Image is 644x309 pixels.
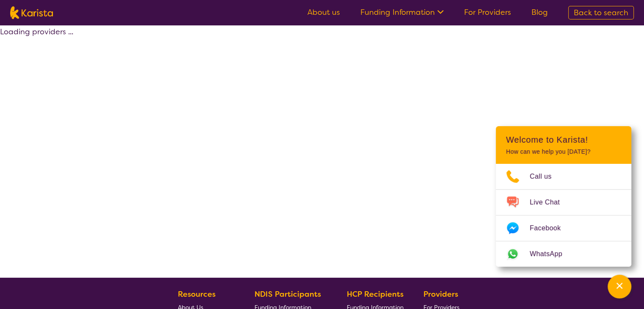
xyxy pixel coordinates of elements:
span: Call us [530,170,562,183]
ul: Choose channel [496,164,631,267]
span: Facebook [530,222,571,235]
a: Web link opens in a new tab. [496,241,631,267]
b: Resources [178,289,216,299]
p: How can we help you [DATE]? [506,148,621,155]
div: Channel Menu [496,126,631,267]
a: Back to search [568,6,634,19]
b: Providers [423,289,458,299]
b: HCP Recipients [347,289,404,299]
span: WhatsApp [530,248,572,260]
button: Channel Menu [608,275,631,298]
b: NDIS Participants [254,289,321,299]
a: About us [307,7,340,17]
span: Back to search [574,8,628,18]
a: Funding Information [360,7,444,17]
a: For Providers [464,7,511,17]
a: Blog [531,7,548,17]
span: Live Chat [530,196,570,209]
img: Karista logo [10,6,53,19]
h2: Welcome to Karista! [506,135,621,145]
